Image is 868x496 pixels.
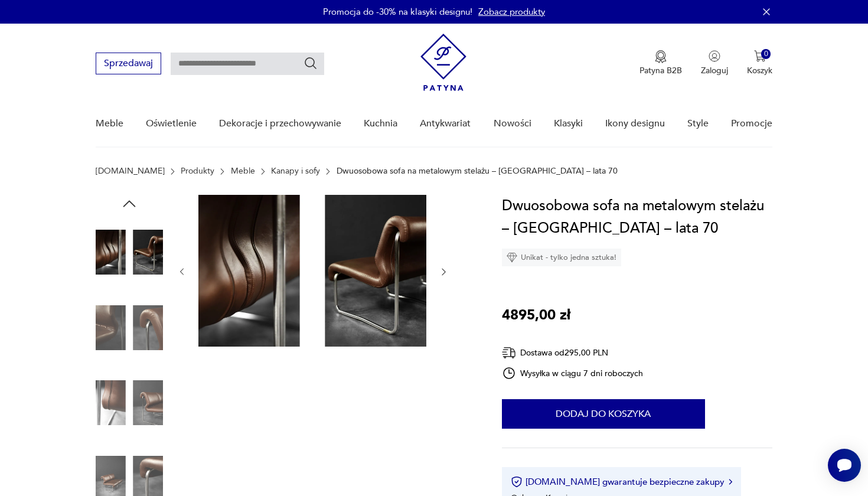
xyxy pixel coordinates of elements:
a: Style [687,101,709,146]
a: Promocje [731,101,772,146]
img: Ikona medalu [655,50,667,63]
img: Ikonka użytkownika [709,50,720,62]
a: [DOMAIN_NAME] [96,167,165,176]
div: Dostawa od 295,00 PLN [502,345,644,360]
a: Sprzedawaj [96,60,161,68]
div: Unikat - tylko jedna sztuka! [502,249,621,266]
a: Produkty [181,167,214,176]
a: Dekoracje i przechowywanie [219,101,341,146]
a: Ikony designu [605,101,665,146]
img: Ikona certyfikatu [511,476,523,488]
a: Meble [231,167,255,176]
img: Ikona koszyka [754,50,766,62]
p: Koszyk [747,65,772,76]
a: Kuchnia [364,101,397,146]
h1: Dwuosobowa sofa na metalowym stelażu – [GEOGRAPHIC_DATA] – lata 70 [502,195,773,240]
a: Meble [96,101,123,146]
button: Szukaj [304,56,318,70]
p: 4895,00 zł [502,304,570,327]
img: Ikona dostawy [502,345,516,360]
img: Zdjęcie produktu Dwuosobowa sofa na metalowym stelażu – Niemcy – lata 70 [96,218,163,286]
img: Ikona diamentu [507,252,517,263]
a: Kanapy i sofy [271,167,320,176]
a: Antykwariat [420,101,471,146]
button: [DOMAIN_NAME] gwarantuje bezpieczne zakupy [511,476,732,488]
button: Dodaj do koszyka [502,399,705,429]
img: Patyna - sklep z meblami i dekoracjami vintage [420,34,466,91]
button: Sprzedawaj [96,53,161,74]
a: Oświetlenie [146,101,197,146]
p: Dwuosobowa sofa na metalowym stelażu – [GEOGRAPHIC_DATA] – lata 70 [337,167,618,176]
img: Zdjęcie produktu Dwuosobowa sofa na metalowym stelażu – Niemcy – lata 70 [96,294,163,361]
a: Zobacz produkty [478,6,545,18]
p: Patyna B2B [639,65,682,76]
img: Zdjęcie produktu Dwuosobowa sofa na metalowym stelażu – Niemcy – lata 70 [198,195,426,347]
a: Klasyki [554,101,583,146]
p: Zaloguj [701,65,728,76]
img: Zdjęcie produktu Dwuosobowa sofa na metalowym stelażu – Niemcy – lata 70 [96,369,163,436]
iframe: Smartsupp widget button [828,449,861,482]
div: Wysyłka w ciągu 7 dni roboczych [502,366,644,380]
button: 0Koszyk [747,50,772,76]
button: Patyna B2B [639,50,682,76]
img: Ikona strzałki w prawo [729,479,732,485]
a: Ikona medaluPatyna B2B [639,50,682,76]
p: Promocja do -30% na klasyki designu! [323,6,472,18]
a: Nowości [494,101,531,146]
button: Zaloguj [701,50,728,76]
div: 0 [761,49,771,59]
